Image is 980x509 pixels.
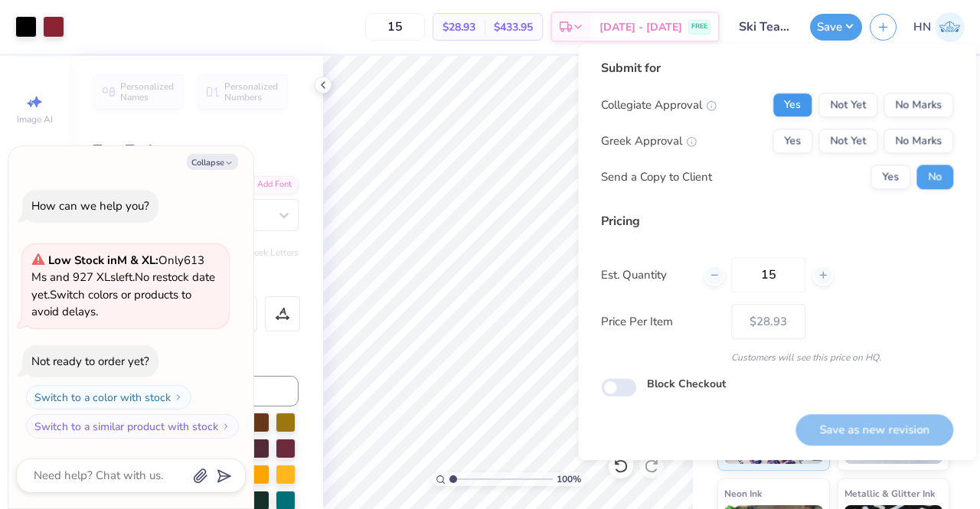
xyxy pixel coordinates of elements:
[773,93,812,117] button: Yes
[871,165,910,189] button: Yes
[647,376,726,392] label: Block Checkout
[601,96,717,114] div: Collegiate Approval
[691,21,707,32] span: FREE
[727,11,802,42] input: Untitled Design
[174,393,183,402] img: Switch to a color with stock
[810,14,862,41] button: Save
[557,472,581,486] span: 100 %
[601,313,720,331] label: Price Per Item
[31,354,149,369] div: Not ready to order yet?
[31,198,149,214] div: How can we help you?
[601,59,953,77] div: Submit for
[601,132,697,150] div: Greek Approval
[187,154,238,170] button: Collapse
[48,253,158,268] strong: Low Stock in M & XL :
[844,485,935,501] span: Metallic & Glitter Ink
[599,19,682,35] span: [DATE] - [DATE]
[601,266,692,284] label: Est. Quantity
[601,168,712,186] div: Send a Copy to Client
[913,18,931,36] span: HN
[916,165,953,189] button: No
[731,257,805,292] input: – –
[913,12,965,42] a: HN
[818,93,877,117] button: Not Yet
[884,93,953,117] button: No Marks
[724,485,762,501] span: Neon Ink
[120,81,175,103] span: Personalized Names
[31,269,215,302] span: No restock date yet.
[773,129,812,153] button: Yes
[443,19,475,35] span: $28.93
[26,414,239,439] button: Switch to a similar product with stock
[494,19,533,35] span: $433.95
[26,385,191,409] button: Switch to a color with stock
[224,81,279,103] span: Personalized Numbers
[884,129,953,153] button: No Marks
[31,253,215,320] span: Only 613 Ms and 927 XLs left. Switch colors or products to avoid delays.
[935,12,965,42] img: Huda Nadeem
[818,129,877,153] button: Not Yet
[93,140,299,161] div: Text Tool
[17,113,53,126] span: Image AI
[221,422,230,431] img: Switch to a similar product with stock
[365,13,425,41] input: – –
[601,351,953,364] div: Customers will see this price on HQ.
[601,212,953,230] div: Pricing
[238,176,299,194] div: Add Font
